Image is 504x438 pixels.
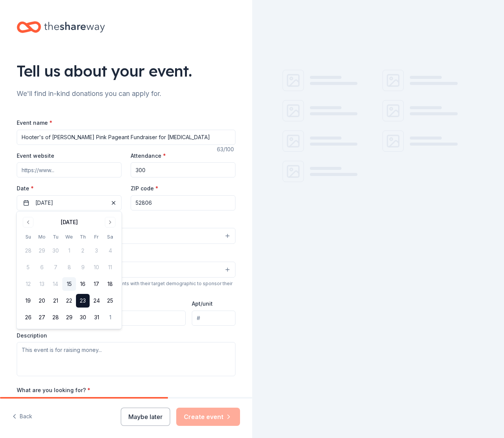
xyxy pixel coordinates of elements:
[35,294,49,308] button: 20
[62,311,76,324] button: 29
[23,217,33,228] button: Go to previous month
[131,152,166,160] label: Attendance
[90,277,103,291] button: 17
[35,311,49,324] button: 27
[49,311,62,324] button: 28
[12,409,32,425] button: Back
[217,145,235,154] div: 63 /100
[62,277,76,291] button: 15
[17,185,122,192] label: Date
[192,300,213,308] label: Apt/unit
[76,233,90,241] th: Thursday
[131,162,235,177] input: 20
[90,294,103,308] button: 24
[103,277,117,291] button: 18
[17,162,122,177] input: https://www...
[35,233,49,241] th: Monday
[103,294,117,308] button: 25
[121,408,170,426] button: Maybe later
[61,218,78,227] div: [DATE]
[105,217,115,228] button: Go to next month
[192,311,235,326] input: #
[21,311,35,324] button: 26
[17,152,54,160] label: Event website
[17,281,235,293] div: We use this information to help brands find events with their target demographic to sponsor their...
[76,311,90,324] button: 30
[62,233,76,241] th: Wednesday
[17,332,47,339] label: Description
[49,233,62,241] th: Tuesday
[17,228,235,244] button: Select
[103,233,117,241] th: Saturday
[103,311,117,324] button: 1
[21,294,35,308] button: 19
[17,262,235,278] button: Select
[17,119,52,127] label: Event name
[131,195,235,210] input: 12345 (U.S. only)
[17,88,235,100] div: We'll find in-kind donations you can apply for.
[17,60,235,82] div: Tell us about your event.
[131,185,158,192] label: ZIP code
[62,294,76,308] button: 22
[17,386,90,394] label: What are you looking for?
[76,294,90,308] button: 23
[49,294,62,308] button: 21
[21,233,35,241] th: Sunday
[17,195,122,210] button: [DATE]
[17,130,235,145] input: Spring Fundraiser
[76,277,90,291] button: 16
[90,233,103,241] th: Friday
[90,311,103,324] button: 31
